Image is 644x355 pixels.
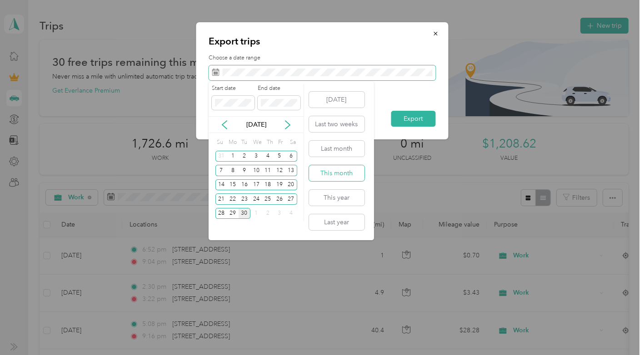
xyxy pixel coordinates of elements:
div: 21 [215,193,227,205]
div: 2 [239,151,250,162]
div: 5 [274,151,285,162]
div: Fr [277,136,285,149]
div: 8 [227,165,239,176]
div: 19 [274,179,285,191]
div: 1 [227,151,239,162]
div: 22 [227,193,239,205]
div: 28 [215,208,227,219]
button: This month [309,165,364,181]
div: 30 [239,208,250,219]
div: Sa [289,136,297,149]
div: 6 [285,151,297,162]
button: Last two weeks [309,116,364,132]
div: 3 [274,208,285,219]
div: 16 [239,179,250,191]
div: 15 [227,179,239,191]
div: 27 [285,193,297,205]
p: Export trips [209,35,435,48]
iframe: Everlance-gr Chat Button Frame [593,304,644,355]
label: End date [258,84,300,93]
div: We [252,136,262,149]
div: 7 [215,165,227,176]
div: 23 [239,193,250,205]
button: [DATE] [309,92,364,108]
div: 4 [285,208,297,219]
div: 1 [250,208,262,219]
div: 10 [250,165,262,176]
div: 9 [239,165,250,176]
button: Export [391,111,435,127]
div: 31 [215,151,227,162]
div: Mo [227,136,237,149]
div: 20 [285,179,297,191]
div: 24 [250,193,262,205]
div: Su [215,136,224,149]
button: This year [309,190,364,206]
div: 29 [227,208,239,219]
div: 13 [285,165,297,176]
div: Tu [240,136,249,149]
div: 17 [250,179,262,191]
div: Th [265,136,274,149]
div: 26 [274,193,285,205]
div: 18 [262,179,274,191]
label: Choose a date range [209,54,435,62]
button: Last year [309,214,364,230]
p: [DATE] [237,120,275,129]
label: Start date [212,84,255,93]
button: Last month [309,141,364,157]
div: 11 [262,165,274,176]
div: 25 [262,193,274,205]
div: 3 [250,151,262,162]
div: 12 [274,165,285,176]
div: 2 [262,208,274,219]
div: 4 [262,151,274,162]
div: 14 [215,179,227,191]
